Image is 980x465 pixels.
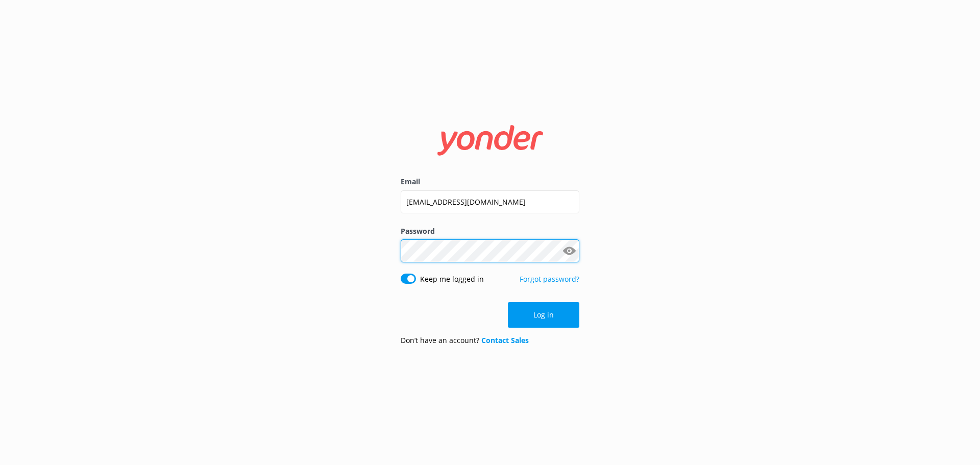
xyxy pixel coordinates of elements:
label: Email [401,176,579,187]
label: Keep me logged in [420,274,484,285]
p: Don’t have an account? [401,335,529,346]
button: Log in [508,302,579,328]
a: Forgot password? [520,274,579,284]
label: Password [401,226,579,237]
a: Contact Sales [481,335,529,345]
button: Show password [559,241,579,261]
input: user@emailaddress.com [401,190,579,213]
